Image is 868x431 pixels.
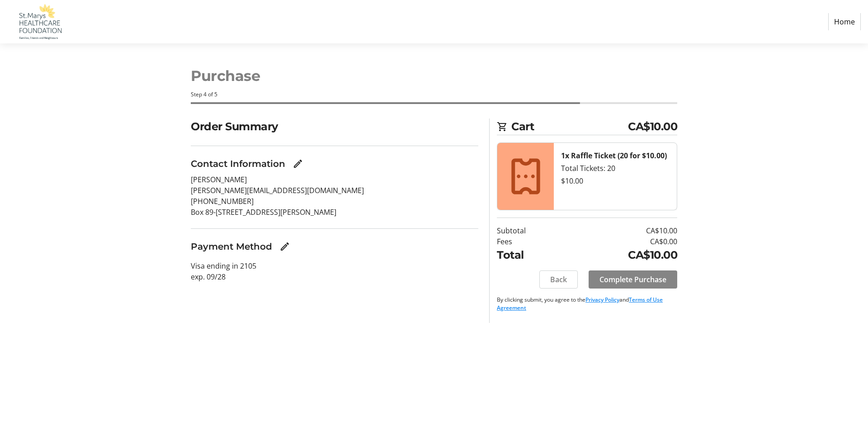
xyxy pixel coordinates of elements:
td: CA$0.00 [564,236,677,247]
button: Complete Purchase [589,270,677,289]
p: [PHONE_NUMBER] [191,196,478,207]
span: CA$10.00 [628,118,677,135]
div: Total Tickets: 20 [561,163,670,174]
td: CA$10.00 [564,247,677,263]
span: Cart [511,118,628,135]
span: Complete Purchase [599,274,666,285]
div: Step 4 of 5 [191,90,677,99]
p: [PERSON_NAME] [191,174,478,185]
a: Home [828,13,861,30]
td: CA$10.00 [564,225,677,236]
td: Subtotal [497,225,564,236]
strong: 1x Raffle Ticket (20 for $10.00) [561,151,667,161]
div: $10.00 [561,175,670,186]
button: Edit Contact Information [289,155,307,173]
h1: Purchase [191,65,677,87]
span: Back [550,274,567,285]
h2: Order Summary [191,118,478,135]
td: Total [497,247,564,263]
p: [PERSON_NAME][EMAIL_ADDRESS][DOMAIN_NAME] [191,185,478,196]
p: Box 89-[STREET_ADDRESS][PERSON_NAME] [191,207,478,218]
button: Back [539,270,578,289]
td: Fees [497,236,564,247]
button: Edit Payment Method [276,237,294,256]
a: Privacy Policy [585,296,619,303]
h3: Payment Method [191,240,272,253]
p: By clicking submit, you agree to the and [497,296,677,312]
p: Visa ending in 2105 exp. 09/28 [191,260,478,282]
a: Terms of Use Agreement [497,296,663,312]
h3: Contact Information [191,157,285,171]
img: St. Marys Healthcare Foundation's Logo [7,4,71,40]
